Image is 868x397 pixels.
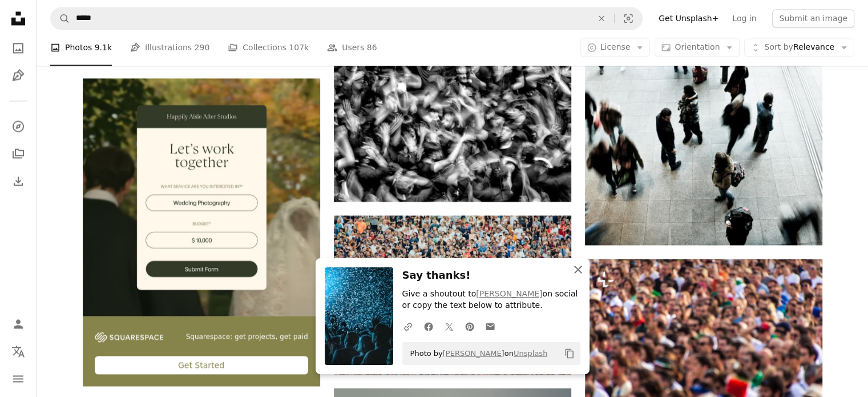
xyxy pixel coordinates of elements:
[418,315,439,338] a: Share on Facebook
[772,9,854,27] button: Submit an image
[589,7,614,29] button: Clear
[7,115,30,138] a: Explore
[764,43,793,52] span: Sort by
[585,332,822,343] a: Crowd of football fans watching the match in the streets. Out of focus.
[51,7,70,29] button: Search Unsplash
[7,312,30,335] a: Log in / Sign up
[289,42,309,54] span: 107k
[334,215,571,374] img: aerial photo people gathering
[7,170,30,193] a: Download History
[7,340,30,363] button: Language
[95,332,163,342] img: file-1747939142011-51e5cc87e3c9
[130,30,209,66] a: Illustrations 290
[95,356,308,374] div: Get Started
[405,344,548,363] span: Photo by on
[7,142,30,165] a: Collections
[7,37,30,59] a: Photos
[480,315,500,338] a: Share over email
[600,43,631,52] span: License
[83,78,320,386] a: Squarespace: get projects, get paidGet Started
[744,39,854,57] button: Sort byRelevance
[560,344,579,363] button: Copy to clipboard
[675,43,720,52] span: Orientation
[476,289,542,298] a: [PERSON_NAME]
[580,39,651,57] button: License
[585,61,822,71] a: people walking on gray concrete floor
[327,30,377,66] a: Users 86
[725,9,763,27] a: Log in
[655,39,740,57] button: Orientation
[7,367,30,390] button: Menu
[652,9,725,27] a: Get Unsplash+
[7,7,30,32] a: Home — Unsplash
[50,7,643,30] form: Find visuals sitewide
[195,42,210,54] span: 290
[402,267,580,284] h3: Say thanks!
[83,78,320,316] img: file-1747939393036-2c53a76c450aimage
[443,349,504,358] a: [PERSON_NAME]
[186,332,308,342] span: Squarespace: get projects, get paid
[367,42,377,54] span: 86
[514,349,547,358] a: Unsplash
[7,64,30,87] a: Illustrations
[764,42,834,54] span: Relevance
[439,315,459,338] a: Share on Twitter
[615,7,642,29] button: Visual search
[459,315,480,338] a: Share on Pinterest
[334,117,571,127] a: a crowd of people with their hands in the air
[228,30,309,66] a: Collections 107k
[402,288,580,311] p: Give a shoutout to on social or copy the text below to attribute.
[334,43,571,202] img: a crowd of people with their hands in the air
